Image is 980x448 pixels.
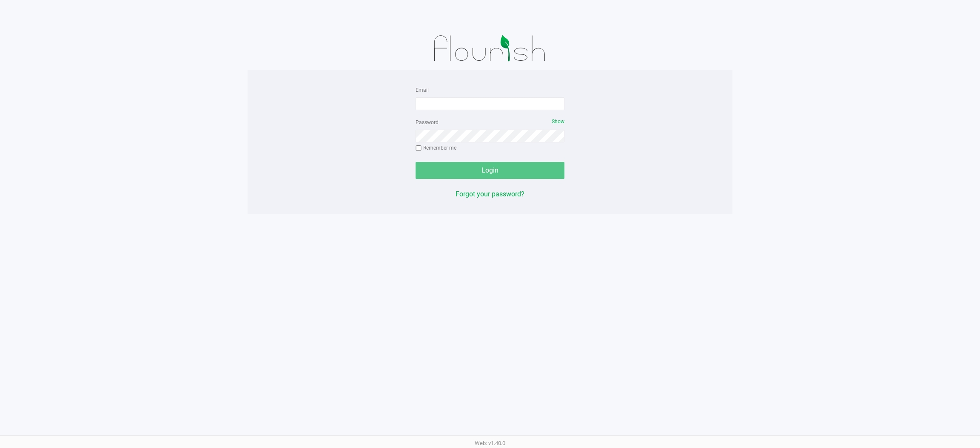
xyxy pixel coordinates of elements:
span: Web: v1.40.0 [475,440,505,446]
span: Show [552,119,564,125]
label: Remember me [416,144,456,152]
label: Email [416,86,429,94]
input: Remember me [416,145,422,151]
label: Password [416,119,439,126]
button: Forgot your password? [456,189,524,199]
